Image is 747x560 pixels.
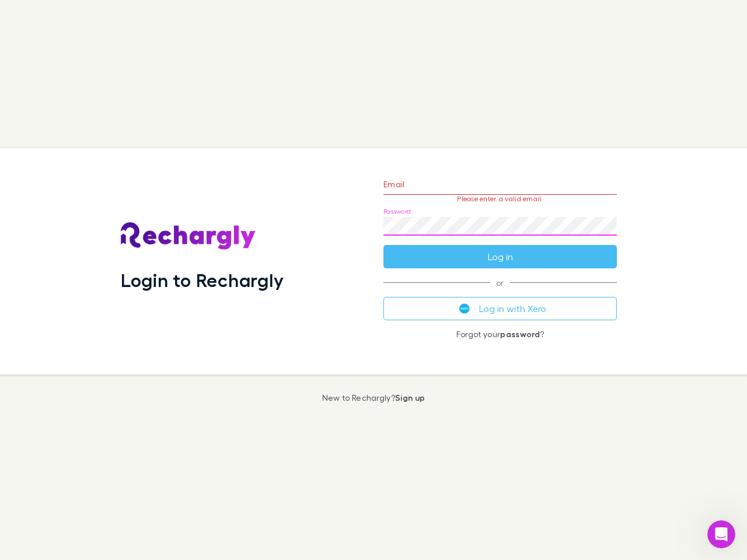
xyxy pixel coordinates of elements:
[459,303,470,314] img: Xero's logo
[322,393,425,402] p: New to Rechargly?
[395,393,425,402] a: Sign up
[383,330,617,339] p: Forgot your ?
[383,207,411,216] label: Password
[383,245,617,268] button: Log in
[383,282,617,283] span: or
[383,195,617,203] p: Please enter a valid email.
[707,520,735,548] iframe: Intercom live chat
[121,269,284,291] h1: Login to Rechargly
[383,297,617,320] button: Log in with Xero
[500,329,540,339] a: password
[121,222,256,250] img: Rechargly's Logo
